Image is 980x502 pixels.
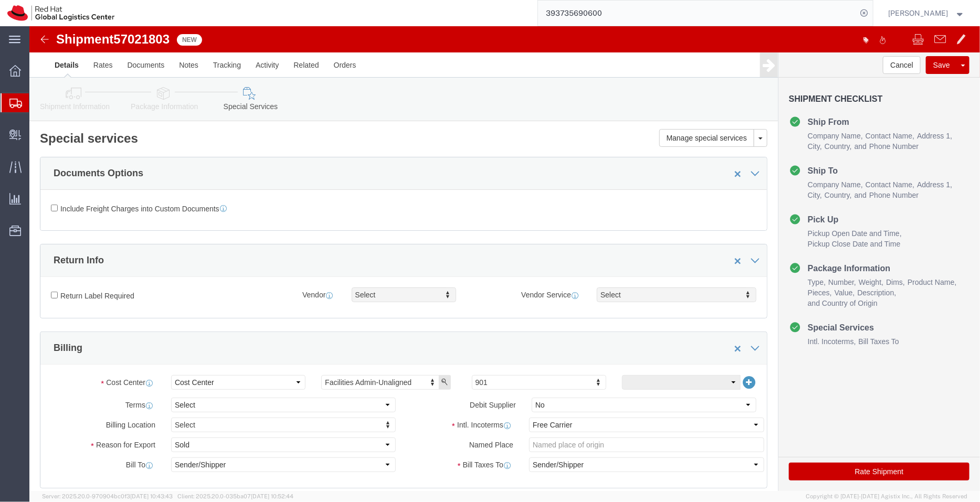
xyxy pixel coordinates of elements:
span: [DATE] 10:43:43 [130,493,173,499]
span: Pallav Sen Gupta [889,7,949,19]
span: Server: 2025.20.0-970904bc0f3 [42,493,173,499]
span: Client: 2025.20.0-035ba07 [177,493,293,499]
img: logo [7,5,114,21]
span: [DATE] 10:52:44 [251,493,293,499]
iframe: FS Legacy Container [29,26,980,491]
input: Search for shipment number, reference number [538,1,857,26]
span: Copyright © [DATE]-[DATE] Agistix Inc., All Rights Reserved [806,492,967,501]
button: [PERSON_NAME] [888,7,966,19]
